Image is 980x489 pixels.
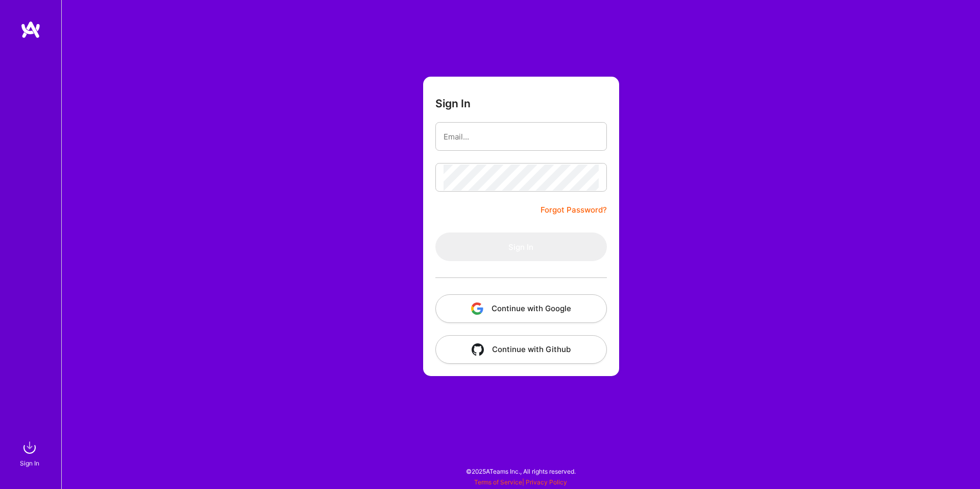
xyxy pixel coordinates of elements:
[20,20,41,39] img: logo
[444,124,599,150] input: Email...
[541,204,607,216] a: Forgot Password?
[19,437,40,458] img: sign in
[61,458,980,484] div: © 2025 ATeams Inc., All rights reserved.
[21,437,40,469] a: sign inSign In
[526,478,567,486] a: Privacy Policy
[474,478,567,486] span: |
[20,458,39,469] div: Sign In
[435,232,607,261] button: Sign In
[435,97,471,110] h3: Sign In
[474,478,522,486] a: Terms of Service
[435,294,607,323] button: Continue with Google
[471,302,483,315] img: icon
[472,343,484,356] img: icon
[435,335,607,364] button: Continue with Github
